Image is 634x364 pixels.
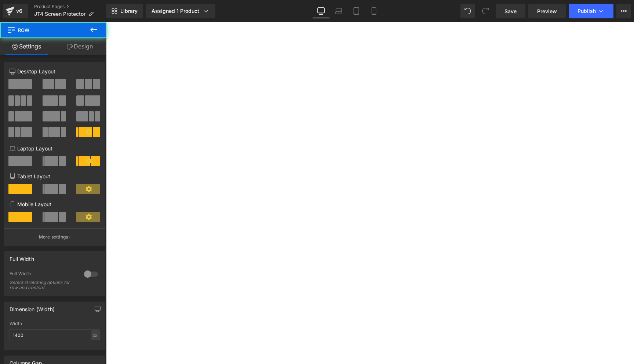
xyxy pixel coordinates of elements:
a: v6 [3,4,28,18]
a: Laptop [330,4,347,18]
div: Assigned 1 Product [152,7,209,15]
a: Preview [528,4,566,18]
a: Desktop [312,4,330,18]
div: Full Width [10,252,34,262]
p: More settings [39,234,68,240]
a: Tablet [347,4,365,18]
button: More [616,4,631,18]
div: Select stretching options for row and content. [10,280,76,290]
p: Tablet Layout [10,172,100,180]
span: Preview [537,7,557,15]
p: Laptop Layout [10,145,100,152]
span: Row [7,22,81,38]
div: Full Width [10,271,77,279]
p: Mobile Layout [10,200,100,208]
a: Mobile [365,4,383,18]
button: Undo [460,4,475,18]
a: Product Pages [34,4,106,10]
div: v6 [15,6,24,16]
a: Design [53,38,106,55]
input: auto [10,329,100,341]
span: JT4 Screen Protector [34,11,85,17]
div: Dimension (Width) [10,302,55,312]
button: Redo [478,4,493,18]
p: Desktop Layout [10,68,100,75]
button: Publish [569,4,613,18]
div: Width [10,321,100,326]
a: New Library [106,4,143,18]
button: More settings [4,228,105,245]
span: Library [120,8,138,14]
span: Publish [577,8,596,14]
span: Save [504,7,517,15]
div: px [91,330,99,340]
